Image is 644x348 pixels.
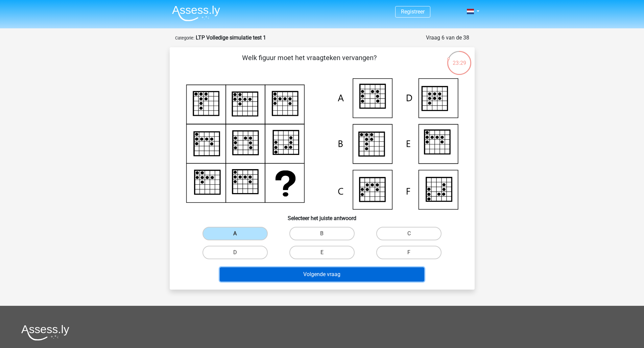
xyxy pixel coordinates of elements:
small: Categorie: [175,35,194,41]
label: C [376,227,442,240]
img: Assessly logo [21,325,69,341]
label: D [202,246,268,259]
img: Assessly [172,5,220,21]
label: E [289,246,355,259]
a: Registreer [401,8,425,15]
p: Welk figuur moet het vraagteken vervangen? [181,53,438,73]
label: F [376,246,442,259]
label: A [202,227,268,240]
h6: Selecteer het juiste antwoord [181,210,464,221]
label: B [289,227,355,240]
button: Volgende vraag [220,267,424,282]
strong: LTP Volledige simulatie test 1 [196,34,266,41]
div: 23:29 [447,50,472,67]
div: Vraag 6 van de 38 [426,34,469,42]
